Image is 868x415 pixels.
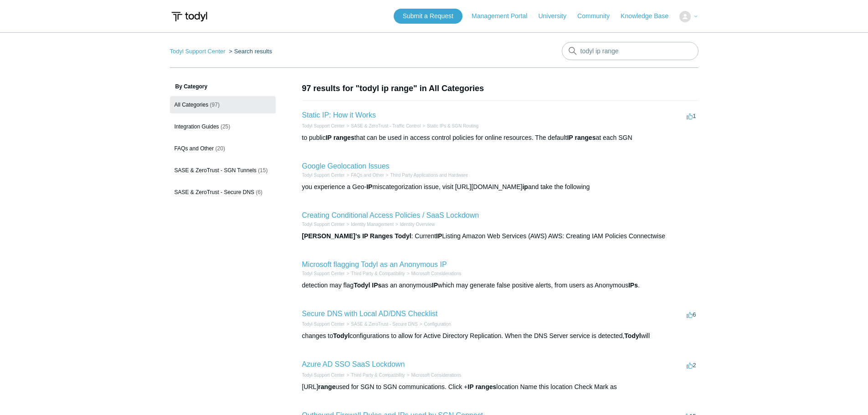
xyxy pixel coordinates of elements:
a: Azure AD SSO SaaS Lockdown [302,360,405,368]
a: Knowledge Base [621,11,678,21]
a: Microsoft Considerations [411,271,462,276]
span: 1 [687,113,696,119]
a: SASE & ZeroTrust - SGN Tunnels (15) [170,162,276,179]
span: (20) [216,145,225,152]
li: Todyl Support Center [302,372,345,379]
span: SASE & ZeroTrust - SGN Tunnels [175,167,257,174]
em: ranges [475,383,496,390]
a: Integration Guides (25) [170,118,276,135]
a: Secure DNS with Local AD/DNS Checklist [302,310,438,318]
div: you experience a Geo- miscategorization issue, visit [URL][DOMAIN_NAME] and take the following [302,182,699,192]
a: Todyl Support Center [170,48,226,55]
em: IPs [372,282,381,289]
a: Management Portal [472,11,536,21]
div: detection may flag as an anonymous which may generate false positive alerts, from users as Anonym... [302,281,699,290]
span: FAQs and Other [175,145,214,152]
a: Static IP: How it Works [302,111,376,119]
a: Submit a Request [394,9,462,24]
em: ranges [575,134,596,141]
em: IP [567,134,573,141]
span: (15) [258,167,267,174]
li: Todyl Support Center [302,270,345,277]
em: Todyl [354,282,370,289]
a: Community [577,11,619,21]
li: Third Party & Compatibility [344,270,405,277]
span: Integration Guides [175,123,219,130]
em: IP [366,183,372,190]
a: Microsoft Considerations [411,373,462,378]
input: Search [562,42,699,60]
li: Todyl Support Center [170,48,227,55]
em: range [318,383,335,390]
a: Third Party Applications and Hardware [390,173,468,178]
li: Todyl Support Center [302,172,345,179]
div: to public that can be used in access control policies for online resources. The default at each SGN [302,133,699,143]
a: Identity Overview [400,222,435,227]
h3: By Category [170,82,276,91]
a: SASE & ZeroTrust - Secure DNS (6) [170,184,276,201]
em: [PERSON_NAME]'s IP Ranges [302,232,393,240]
a: SASE & ZeroTrust - Traffic Control [351,123,421,128]
li: Todyl Support Center [302,321,345,328]
li: Identity Overview [394,221,435,228]
a: Todyl Support Center [302,271,345,276]
a: SASE & ZeroTrust - Secure DNS [351,322,417,327]
li: Microsoft Considerations [405,372,462,379]
span: All Categories [175,102,209,108]
a: Third Party & Compatibility [351,271,405,276]
a: FAQs and Other (20) [170,140,276,157]
em: IP [326,134,332,141]
div: [URL] used for SGN to SGN communications. Click + location Name this location Check Mark as [302,382,699,392]
span: (6) [256,189,262,195]
span: 2 [687,362,696,369]
li: SASE & ZeroTrust - Traffic Control [344,123,421,129]
span: SASE & ZeroTrust - Secure DNS [175,189,255,195]
a: Third Party & Compatibility [351,373,405,378]
li: Static IPs & SGN Routing [421,123,478,129]
a: Static IPs & SGN Routing [427,123,478,128]
li: Todyl Support Center [302,221,345,228]
a: Todyl Support Center [302,123,345,128]
em: Todyl [624,332,641,339]
em: Todyl [333,332,349,339]
a: All Categories (97) [170,96,276,113]
a: Configuration [424,322,451,327]
h1: 97 results for "todyl ip range" in All Categories [302,82,699,95]
em: IP [467,383,473,390]
a: Todyl Support Center [302,173,345,178]
a: Microsoft flagging Todyl as an Anonymous IP [302,261,447,268]
div: : Current Listing Amazon Web Services (AWS) AWS: Creating IAM Policies Connectwise [302,231,699,241]
li: Todyl Support Center [302,123,345,129]
li: Configuration [418,321,451,328]
li: FAQs and Other [344,172,384,179]
li: Identity Management [344,221,393,228]
a: University [538,11,575,21]
li: Search results [227,48,272,55]
a: Google Geolocation Issues [302,162,390,170]
li: Third Party & Compatibility [344,372,405,379]
a: Todyl Support Center [302,322,345,327]
li: SASE & ZeroTrust - Secure DNS [344,321,417,328]
span: 6 [687,311,696,318]
a: Todyl Support Center [302,373,345,378]
em: ip [522,183,528,190]
a: Identity Management [351,222,393,227]
span: (97) [210,102,220,108]
a: FAQs and Other [351,173,384,178]
li: Third Party Applications and Hardware [384,172,468,179]
em: Todyl [395,232,411,240]
div: changes to configurations to allow for Active Directory Replication. When the DNS Server service ... [302,331,699,341]
em: IPs [628,282,638,289]
span: (25) [221,123,230,130]
li: Microsoft Considerations [405,270,462,277]
em: IP [436,232,442,240]
a: Creating Conditional Access Policies / SaaS Lockdown [302,211,479,219]
em: ranges [334,134,354,141]
a: Todyl Support Center [302,222,345,227]
em: IP [432,282,438,289]
img: Todyl Support Center Help Center home page [170,8,209,25]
